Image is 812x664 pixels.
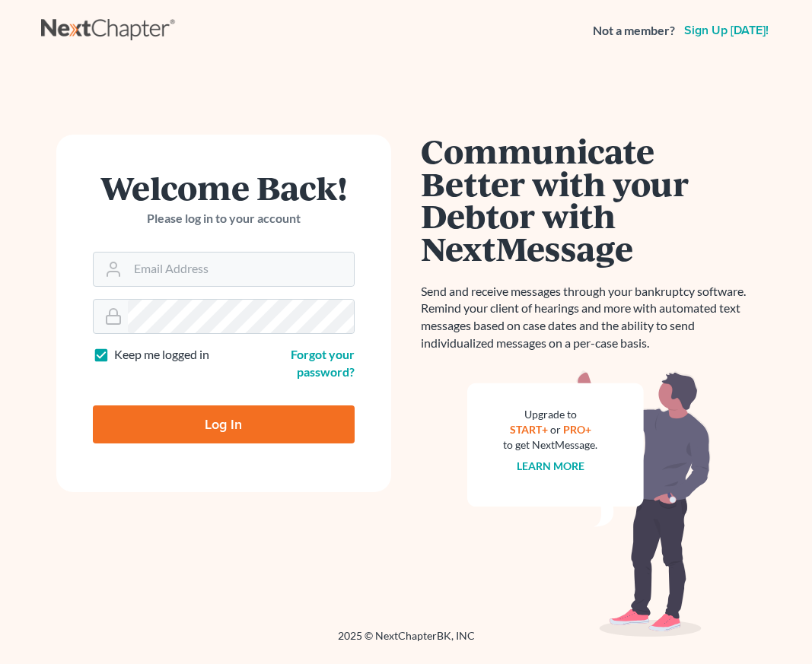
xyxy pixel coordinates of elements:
img: nextmessage_bg-59042aed3d76b12b5cd301f8e5b87938c9018125f34e5fa2b7a6b67550977c72.svg [467,370,711,637]
a: PRO+ [563,423,591,436]
div: 2025 © NextChapterBK, INC [41,628,772,656]
div: to get NextMessage. [504,437,598,453]
a: Learn more [517,459,584,472]
label: Keep me logged in [114,346,209,364]
input: Log In [93,405,355,443]
input: Email Address [128,253,354,286]
strong: Not a member? [593,22,675,40]
h1: Welcome Back! [93,171,355,204]
a: Sign up [DATE]! [681,24,772,37]
a: START+ [510,423,548,436]
h1: Communicate Better with your Debtor with NextMessage [422,135,756,265]
a: Forgot your password? [291,347,355,379]
span: or [550,423,561,436]
div: Upgrade to [504,407,598,422]
p: Send and receive messages through your bankruptcy software. Remind your client of hearings and mo... [422,283,756,352]
p: Please log in to your account [93,210,355,227]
